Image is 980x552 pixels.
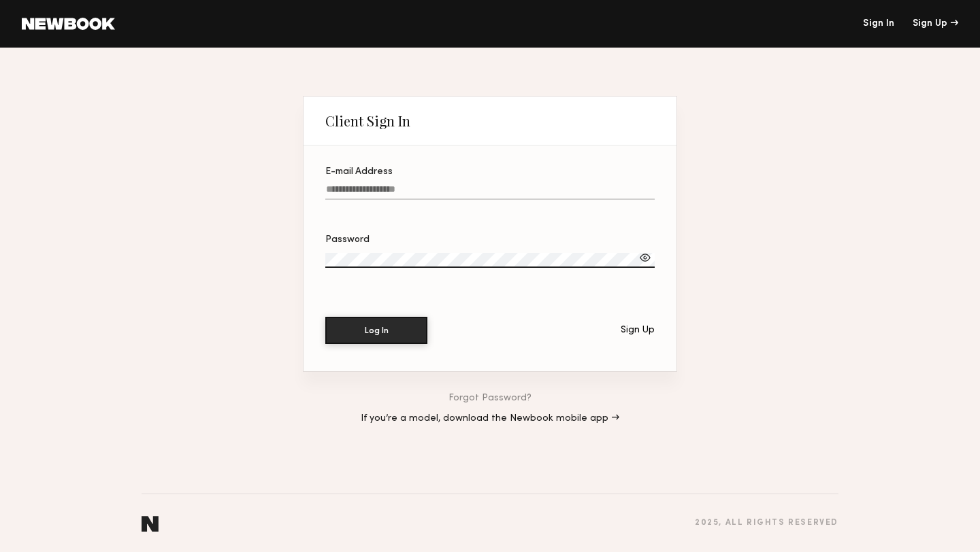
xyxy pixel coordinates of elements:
div: Sign Up [913,19,958,29]
div: Sign Up [621,326,655,335]
a: Forgot Password? [448,394,532,403]
input: Password [325,253,655,268]
div: Client Sign In [325,113,410,129]
div: E-mail Address [325,167,655,177]
a: If you’re a model, download the Newbook mobile app → [361,414,619,424]
div: Password [325,235,655,245]
button: Log In [325,317,427,344]
a: Sign In [863,19,894,29]
div: 2025 , all rights reserved [695,519,838,528]
input: E-mail Address [325,184,655,200]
